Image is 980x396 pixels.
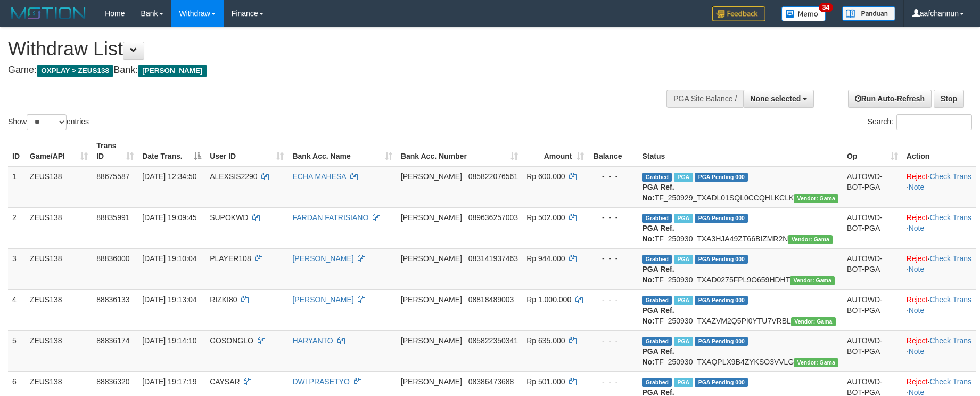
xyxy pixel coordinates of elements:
[8,136,26,166] th: ID
[8,330,26,371] td: 5
[794,194,838,203] span: Vendor URL: https://trx31.1velocity.biz
[909,347,925,355] a: Note
[642,296,672,305] span: Grabbed
[96,295,129,304] span: 88836133
[843,136,902,166] th: Op: activate to sort column ascending
[907,377,928,386] a: Reject
[292,213,368,222] a: FARDAN FATRISIANO
[907,213,928,222] a: Reject
[8,65,643,76] h4: Game: Bank:
[96,172,129,181] span: 88675587
[526,295,571,304] span: Rp 1.000.000
[642,214,672,223] span: Grabbed
[138,136,205,166] th: Date Trans.: activate to sort column descending
[642,378,672,387] span: Grabbed
[674,337,693,346] span: Marked by aafpengsreynich
[37,65,113,77] span: OXPLAY > ZEUS138
[843,289,902,330] td: AUTOWD-BOT-PGA
[8,248,26,289] td: 3
[522,136,588,166] th: Amount: activate to sort column ascending
[8,166,26,208] td: 1
[695,337,748,346] span: PGA Pending
[909,183,925,191] a: Note
[401,377,462,386] span: [PERSON_NAME]
[92,136,138,166] th: Trans ID: activate to sort column ascending
[401,336,462,345] span: [PERSON_NAME]
[638,166,843,208] td: TF_250929_TXADL01SQL0CCQHLKCLK
[292,172,345,181] a: ECHA MAHESA
[288,136,396,166] th: Bank Acc. Name: activate to sort column ascending
[592,294,634,305] div: - - -
[674,173,693,182] span: Marked by aafpengsreynich
[695,296,748,305] span: PGA Pending
[592,376,634,387] div: - - -
[142,172,196,181] span: [DATE] 12:34:50
[592,212,634,223] div: - - -
[907,295,928,304] a: Reject
[929,254,971,263] a: Check Trans
[902,136,976,166] th: Action
[468,295,514,304] span: Copy 08818489003 to clipboard
[96,336,129,345] span: 88836174
[468,336,518,345] span: Copy 085822350341 to clipboard
[929,295,971,304] a: Check Trans
[526,213,565,222] span: Rp 502.000
[842,6,895,21] img: panduan.png
[642,224,674,243] b: PGA Ref. No:
[210,336,253,345] span: GOSONGLO
[8,38,643,60] h1: Withdraw List
[592,171,634,182] div: - - -
[401,213,462,222] span: [PERSON_NAME]
[468,254,518,263] span: Copy 083141937463 to clipboard
[750,94,801,103] span: None selected
[210,295,237,304] span: RIZKI80
[210,213,248,222] span: SUPOKWD
[142,213,196,222] span: [DATE] 19:09:45
[142,295,196,304] span: [DATE] 19:13:04
[638,289,843,330] td: TF_250930_TXAZVM2Q5PI0YTU7VRBL
[468,377,514,386] span: Copy 08386473688 to clipboard
[695,255,748,264] span: PGA Pending
[902,166,976,208] td: · ·
[638,330,843,371] td: TF_250930_TXAQPLX9B4ZYKSO3VVLG
[142,254,196,263] span: [DATE] 19:10:04
[907,254,928,263] a: Reject
[843,330,902,371] td: AUTOWD-BOT-PGA
[588,136,638,166] th: Balance
[96,377,129,386] span: 88836320
[210,172,258,181] span: ALEXSIS2290
[8,114,89,130] label: Show entries
[638,248,843,289] td: TF_250930_TXAD0275FPL9O659HDHT
[848,90,932,108] a: Run Auto-Refresh
[712,6,765,21] img: Feedback.jpg
[790,276,835,285] span: Vendor URL: https://trx31.1velocity.biz
[929,336,971,345] a: Check Trans
[205,136,288,166] th: User ID: activate to sort column ascending
[909,224,925,232] a: Note
[96,254,129,263] span: 88836000
[401,172,462,181] span: [PERSON_NAME]
[896,114,972,130] input: Search:
[642,337,672,346] span: Grabbed
[666,90,743,108] div: PGA Site Balance /
[468,213,518,222] span: Copy 089636257003 to clipboard
[902,248,976,289] td: · ·
[638,207,843,248] td: TF_250930_TXA3HJA49ZT66BIZMR2N
[526,336,565,345] span: Rp 635.000
[929,172,971,181] a: Check Trans
[526,172,565,181] span: Rp 600.000
[26,166,92,208] td: ZEUS138
[909,306,925,314] a: Note
[929,213,971,222] a: Check Trans
[902,330,976,371] td: · ·
[292,377,349,386] a: DWI PRASETYO
[929,377,971,386] a: Check Trans
[642,306,674,325] b: PGA Ref. No:
[26,330,92,371] td: ZEUS138
[592,335,634,346] div: - - -
[781,6,826,21] img: Button%20Memo.svg
[210,377,240,386] span: CAYSAR
[292,295,353,304] a: [PERSON_NAME]
[292,336,333,345] a: HARYANTO
[96,213,129,222] span: 88835991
